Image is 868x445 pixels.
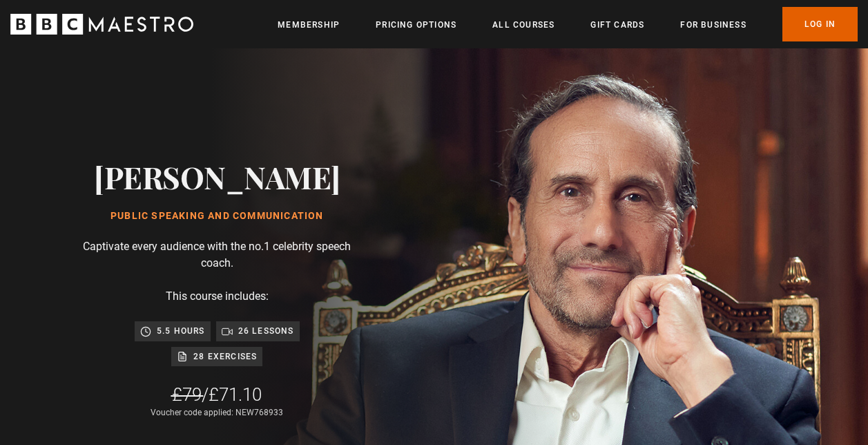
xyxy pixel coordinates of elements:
[782,7,858,41] a: Log In
[157,324,205,338] p: 5.5 hours
[278,7,858,41] nav: Primary
[151,406,283,419] div: Voucher code applied: NEW768933
[238,324,294,338] p: 26 lessons
[83,238,351,272] p: Captivate every audience with the no.1 celebrity speech coach.
[590,18,644,32] a: Gift Cards
[209,384,262,405] span: £71.10
[680,18,746,32] a: For business
[492,18,554,32] a: All Courses
[278,18,340,32] a: Membership
[10,14,193,35] svg: BBC Maestro
[166,288,269,305] p: This course includes:
[94,159,340,194] h2: [PERSON_NAME]
[94,211,340,222] h1: Public Speaking and Communication
[172,384,202,405] span: £79
[376,18,456,32] a: Pricing Options
[172,383,262,406] div: /
[193,350,257,363] p: 28 exercises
